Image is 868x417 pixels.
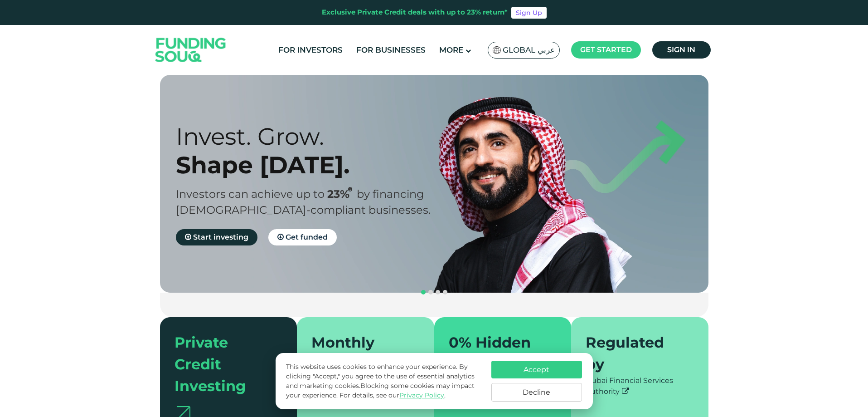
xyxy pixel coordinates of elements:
[580,45,632,54] span: Get started
[439,45,463,54] span: More
[176,229,257,245] a: Start investing
[176,187,325,201] span: Investors can achieve up to
[503,45,555,55] span: Global عربي
[491,361,582,378] button: Accept
[420,289,427,296] button: navigation
[449,332,546,375] div: 0% Hidden Fees
[268,229,337,245] a: Get funded
[286,382,475,399] span: Blocking some cookies may impact your experience.
[511,7,547,19] a: Sign Up
[286,362,482,400] p: This website uses cookies to enhance your experience. By clicking "Accept," you agree to the use ...
[427,289,434,296] button: navigation
[322,7,508,18] div: Exclusive Private Credit deals with up to 23% return*
[276,43,345,58] a: For Investors
[327,187,357,201] span: 23%
[348,187,352,192] i: 23% IRR (expected) ~ 15% Net yield (expected)
[354,43,428,58] a: For Businesses
[146,27,235,73] img: Logo
[193,233,248,241] span: Start investing
[399,391,444,399] a: Privacy Policy
[491,383,582,402] button: Decline
[652,41,711,59] a: Sign in
[311,332,409,375] div: Monthly repayments
[339,391,446,399] span: For details, see our .
[586,375,694,397] div: Dubai Financial Services Authority
[176,151,450,179] div: Shape [DATE].
[667,45,695,54] span: Sign in
[493,46,501,54] img: SA Flag
[434,289,441,296] button: navigation
[441,289,449,296] button: navigation
[175,332,272,397] div: Private Credit Investing
[286,233,328,241] span: Get funded
[176,122,450,151] div: Invest. Grow.
[586,332,683,375] div: Regulated by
